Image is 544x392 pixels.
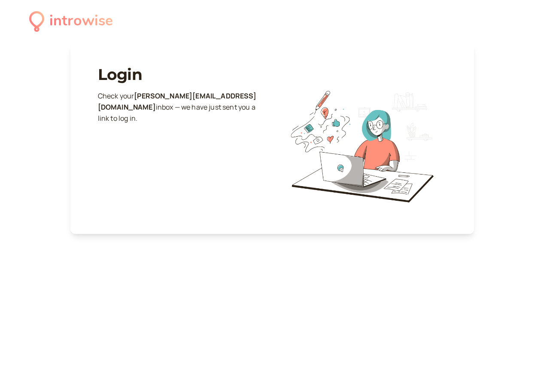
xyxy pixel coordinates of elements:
a: introwise [29,9,113,33]
b: [PERSON_NAME][EMAIL_ADDRESS][DOMAIN_NAME] [98,91,256,112]
div: introwise [49,9,113,33]
p: Check your inbox — we have just sent you a link to log in. [98,91,268,124]
h1: Login [98,65,268,84]
iframe: Chat Widget [390,293,544,392]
